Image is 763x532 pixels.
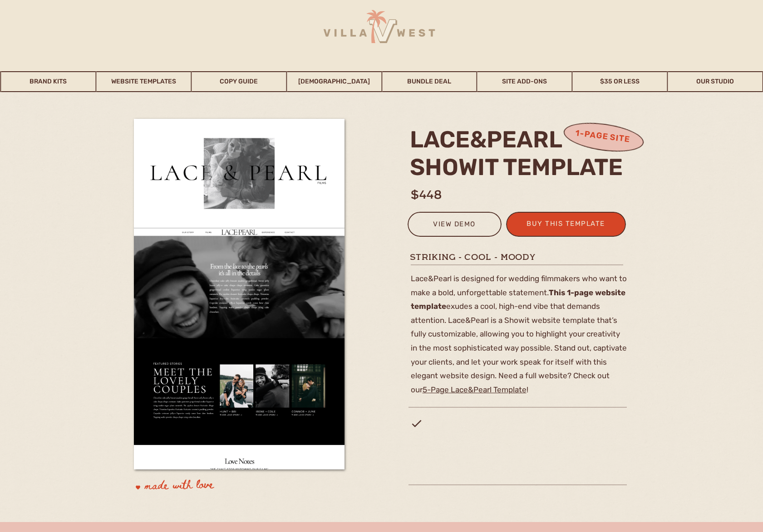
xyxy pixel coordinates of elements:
[1,71,96,92] a: Brand Kits
[411,272,627,397] p: Lace&Pearl is designed for wedding filmmakers who want to make a bold, unforgettable statement. e...
[411,186,631,197] h1: $448
[413,218,496,233] a: view demo
[192,71,286,92] a: Copy Guide
[96,71,191,92] a: Website Templates
[522,218,610,233] a: buy this template
[410,126,629,180] h2: lace&pearl Showit template
[423,385,527,394] a: 5-Page Lace&Pearl Template
[573,71,667,92] a: $35 or Less
[565,126,640,148] h3: 1-page site
[144,477,274,498] p: made with love
[410,251,626,263] h1: striking - COOL - moody
[287,71,381,92] a: [DEMOGRAPHIC_DATA]
[668,71,763,92] a: Our Studio
[477,71,572,92] a: Site Add-Ons
[382,71,477,92] a: Bundle Deal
